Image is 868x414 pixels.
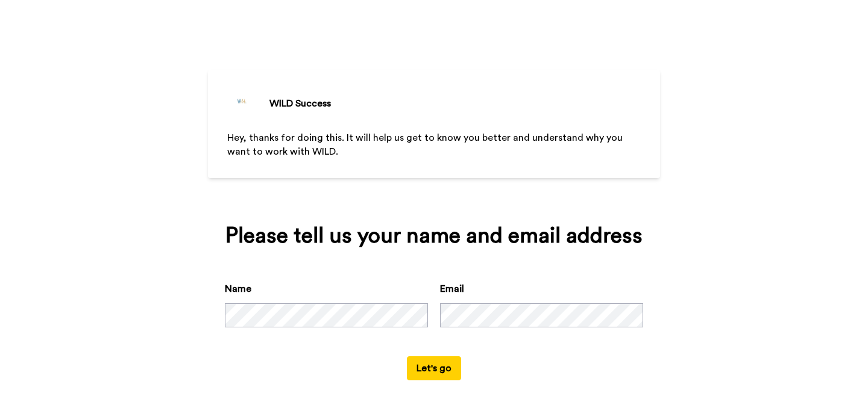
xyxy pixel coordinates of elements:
[407,356,461,380] button: Let's go
[227,133,625,156] span: Hey, thanks for doing this. It will help us get to know you better and understand why you want to...
[225,224,643,248] div: Please tell us your name and email address
[225,282,251,296] label: Name
[440,282,464,296] label: Email
[269,96,331,111] div: WILD Success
